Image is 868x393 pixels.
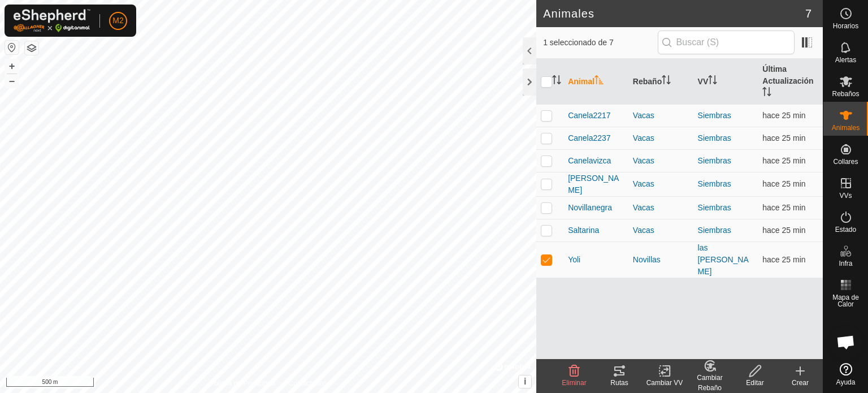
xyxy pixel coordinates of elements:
[568,155,611,167] span: Canelavizca
[112,15,123,27] span: M2
[552,77,561,86] p-sorticon: Activar para ordenar
[568,224,599,236] span: Saltarina
[826,294,865,308] span: Mapa de Calor
[732,378,778,388] div: Editar
[289,378,327,388] a: Contáctenos
[762,156,805,165] span: 23 sept 2025, 21:33
[633,155,689,167] div: Vacas
[568,110,611,122] span: Canela2217
[594,77,604,86] p-sorticon: Activar para ordenar
[543,37,657,49] span: 1 seleccionado de 7
[698,156,731,165] a: Siembras
[633,110,689,122] div: Vacas
[762,203,805,212] span: 23 sept 2025, 21:32
[698,203,731,212] a: Siembras
[698,179,731,188] a: Siembras
[210,378,275,388] a: Política de Privacidad
[633,132,689,144] div: Vacas
[778,378,823,388] div: Crear
[839,192,852,199] span: VVs
[829,325,863,359] div: Chat abierto
[5,74,19,88] button: –
[563,59,628,105] th: Animal
[698,111,731,120] a: Siembras
[25,41,38,55] button: Capas del Mapa
[633,254,689,266] div: Novillas
[698,133,731,142] a: Siembras
[687,373,732,393] div: Cambiar Rebaño
[693,59,758,105] th: VV
[836,379,856,386] span: Ayuda
[762,111,805,120] span: 23 sept 2025, 21:32
[658,31,795,54] input: Buscar (S)
[642,378,687,388] div: Cambiar VV
[833,158,858,165] span: Collares
[823,359,868,390] a: Ayuda
[839,260,852,267] span: Infra
[832,124,860,131] span: Animales
[832,90,859,97] span: Rebaños
[628,59,693,105] th: Rebaño
[762,255,805,264] span: 23 sept 2025, 21:32
[633,202,689,214] div: Vacas
[568,172,624,196] span: [PERSON_NAME]
[14,9,90,32] img: Logo Gallagher
[5,41,19,54] button: Restablecer Mapa
[662,77,671,86] p-sorticon: Activar para ordenar
[543,7,805,20] h2: Animales
[5,59,19,73] button: +
[568,254,580,266] span: Yoli
[597,378,642,388] div: Rutas
[805,5,811,22] span: 7
[708,77,717,86] p-sorticon: Activar para ordenar
[633,178,689,190] div: Vacas
[758,59,823,105] th: Última Actualización
[762,133,805,142] span: 23 sept 2025, 21:32
[562,379,586,387] span: Eliminar
[568,132,611,144] span: Canela2237
[698,226,731,235] a: Siembras
[762,179,805,188] span: 23 sept 2025, 21:32
[835,57,856,63] span: Alertas
[568,202,612,214] span: Novillanegra
[833,23,858,29] span: Horarios
[698,243,749,276] a: las [PERSON_NAME]
[524,377,526,386] span: i
[762,226,805,235] span: 23 sept 2025, 21:32
[835,226,856,233] span: Estado
[762,89,771,98] p-sorticon: Activar para ordenar
[633,224,689,236] div: Vacas
[519,375,531,388] button: i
